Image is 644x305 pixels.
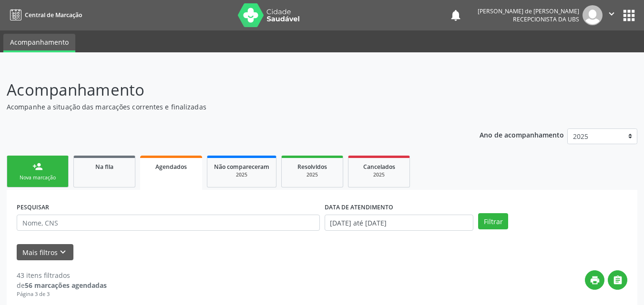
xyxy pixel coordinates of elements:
[480,128,564,140] p: Ano de acompanhamento
[14,174,61,181] div: Nova marcação
[603,5,621,25] button: 
[155,163,187,171] span: Agendados
[25,11,82,19] span: Central de Marcação
[449,9,462,22] button: notifications
[7,78,448,102] p: Acompanhamento
[7,102,448,112] p: Acompanhe a situação das marcações correntes e finalizadas
[25,281,107,290] strong: 56 marcações agendadas
[17,215,320,231] input: Nome, CNS
[3,34,75,52] a: Acompanhamento
[513,15,579,23] span: Recepcionista da UBS
[17,270,107,280] div: 43 itens filtrados
[95,163,113,171] span: Na fila
[583,5,603,25] img: img
[17,200,49,215] label: PESQUISAR
[613,275,623,285] i: 
[355,171,403,178] div: 2025
[58,247,68,257] i: keyboard_arrow_down
[325,200,393,215] label: DATA DE ATENDIMENTO
[325,215,474,231] input: Selecione um intervalo
[621,7,637,24] button: apps
[7,7,82,23] a: Central de Marcação
[17,290,107,298] div: Página 3 de 3
[288,171,336,178] div: 2025
[478,213,508,229] button: Filtrar
[214,171,269,178] div: 2025
[478,7,579,15] div: [PERSON_NAME] de [PERSON_NAME]
[590,275,600,285] i: print
[32,161,43,172] div: person_add
[606,9,617,19] i: 
[17,244,73,261] button: Mais filtroskeyboard_arrow_down
[608,270,627,290] button: 
[585,270,604,290] button: print
[363,163,395,171] span: Cancelados
[214,163,269,171] span: Não compareceram
[297,163,327,171] span: Resolvidos
[17,280,107,290] div: de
